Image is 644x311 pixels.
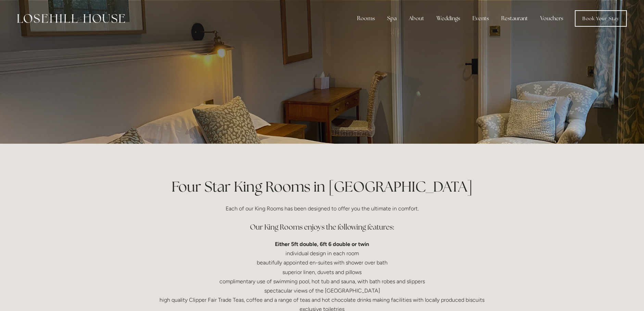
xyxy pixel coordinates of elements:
[275,241,369,247] strong: Either 5ft double, 6ft 6 double or twin
[535,12,569,25] a: Vouchers
[159,204,486,213] p: Each of our King Rooms has been designed to offer you the ultimate in comfort.
[496,12,533,25] div: Restaurant
[575,10,627,27] a: Book Your Stay
[159,177,486,197] h1: Four Star King Rooms in [GEOGRAPHIC_DATA]
[467,12,494,25] div: Events
[382,12,402,25] div: Spa
[352,12,380,25] div: Rooms
[431,12,466,25] div: Weddings
[159,220,486,234] h3: Our King Rooms enjoys the following features:
[403,12,430,25] div: About
[17,14,125,23] img: Losehill House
